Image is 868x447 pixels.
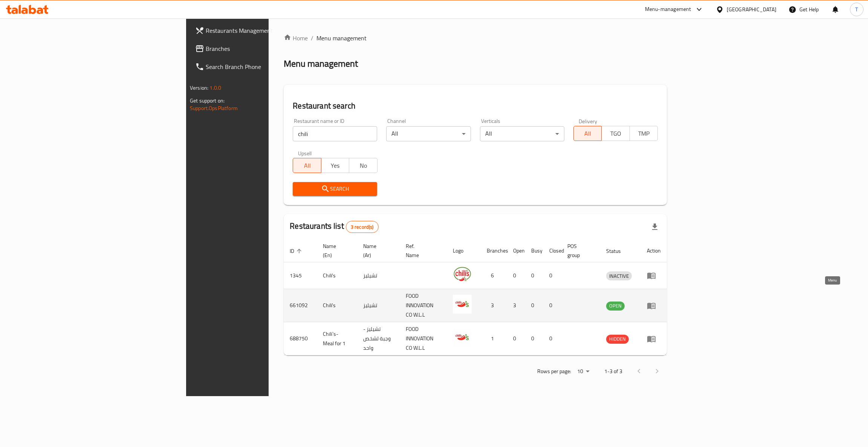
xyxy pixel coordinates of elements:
span: Name (En) [323,242,348,260]
td: 0 [525,322,543,355]
span: Version: [190,83,208,93]
span: Search [299,184,371,194]
span: Search Branch Phone [206,62,325,71]
span: 3 record(s) [346,223,378,231]
input: Search for restaurant name or ID.. [293,126,377,141]
span: 1.0.0 [209,83,221,93]
span: Branches [206,44,325,53]
td: 6 [481,262,507,289]
button: All [573,126,602,141]
td: 0 [525,262,543,289]
th: Busy [525,239,543,262]
button: TMP [630,126,658,141]
h2: Restaurants list [290,220,378,233]
button: Yes [321,158,349,173]
th: Closed [543,239,561,262]
div: Menu-management [645,5,691,14]
table: enhanced table [284,239,667,355]
button: Search [293,182,377,196]
span: Name (Ar) [363,242,391,260]
label: Upsell [298,150,312,156]
a: Search Branch Phone [189,58,331,76]
img: Chili's [453,295,472,314]
td: 1 [481,322,507,355]
div: Total records count [346,221,379,233]
td: 3 [507,289,525,322]
div: INACTIVE [606,271,632,280]
div: All [386,126,471,141]
td: FOOD INNOVATION CO W.L.L [400,322,447,355]
div: Rows per page: [574,366,592,377]
p: 1-3 of 3 [604,367,622,376]
a: Support.OpsPlatform [190,103,238,113]
h2: Restaurant search [293,100,658,112]
div: Export file [646,218,664,236]
th: Action [641,239,667,262]
span: Menu management [316,34,367,43]
span: POS group [567,242,591,260]
span: Ref. Name [406,242,438,260]
td: Chili`s- Meal for 1 [317,322,357,355]
label: Delivery [579,118,598,124]
td: 0 [507,262,525,289]
th: Open [507,239,525,262]
td: تشيليز [357,262,400,289]
nav: breadcrumb [284,34,667,43]
span: Yes [324,160,346,171]
img: Chili's [453,265,472,283]
span: Restaurants Management [206,26,325,35]
span: TGO [605,128,627,139]
button: All [293,158,321,173]
p: Rows per page: [537,367,571,376]
span: INACTIVE [606,272,632,280]
a: Restaurants Management [189,21,331,40]
td: 3 [481,289,507,322]
span: ID [290,246,304,256]
span: No [352,160,374,171]
span: Get support on: [190,96,225,106]
td: 0 [525,289,543,322]
div: [GEOGRAPHIC_DATA] [727,5,776,14]
th: Branches [481,239,507,262]
span: TMP [633,128,655,139]
td: Chili's [317,289,357,322]
span: OPEN [606,302,625,310]
td: 0 [543,322,561,355]
td: FOOD INNOVATION CO W.L.L [400,289,447,322]
td: 0 [543,262,561,289]
a: Branches [189,40,331,58]
div: Menu [647,334,661,343]
span: Status [606,246,631,256]
div: All [480,126,564,141]
td: 0 [507,322,525,355]
span: HIDDEN [606,335,629,343]
td: 0 [543,289,561,322]
span: All [296,160,318,171]
span: All [577,128,599,139]
img: Chili`s- Meal for 1 [453,328,472,347]
button: TGO [601,126,630,141]
button: No [349,158,377,173]
td: تشيليز [357,289,400,322]
span: T [855,5,858,14]
td: تشيليز - وجبة لشخص واحد [357,322,400,355]
th: Logo [447,239,481,262]
div: Menu [647,271,661,280]
td: Chili's [317,262,357,289]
